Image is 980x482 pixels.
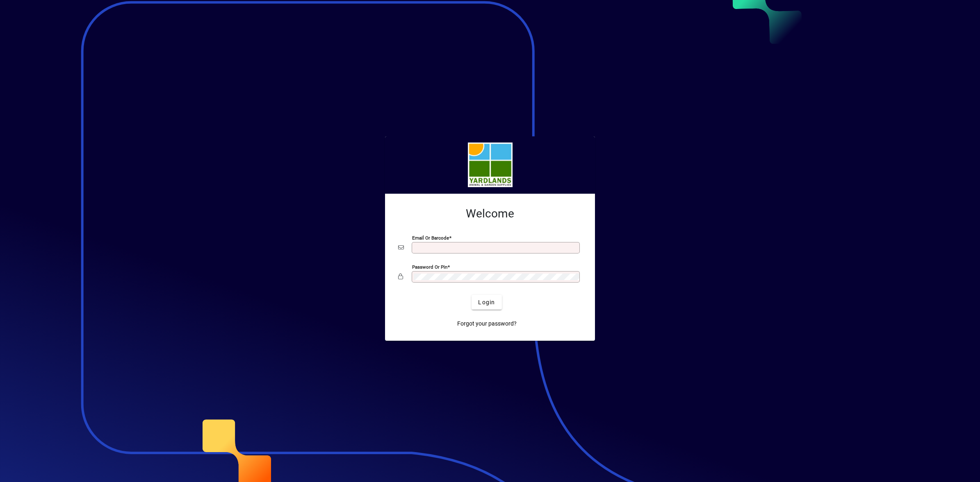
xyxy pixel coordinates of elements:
[478,298,495,307] span: Login
[412,235,449,241] mat-label: Email or Barcode
[472,295,501,310] button: Login
[454,316,520,331] a: Forgot your password?
[412,264,447,270] mat-label: Password or Pin
[457,319,517,328] span: Forgot your password?
[398,207,582,221] h2: Welcome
